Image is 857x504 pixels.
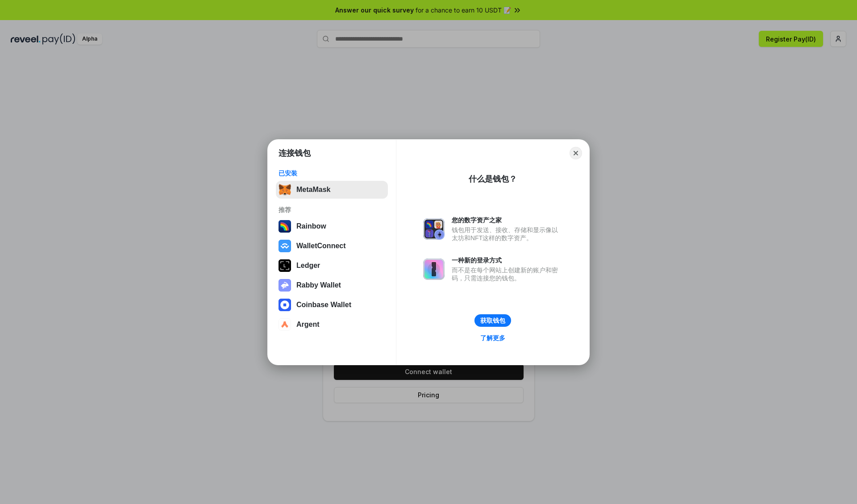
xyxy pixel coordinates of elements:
[570,147,582,159] button: Close
[276,276,388,294] button: Rabby Wallet
[452,256,562,264] div: 一种新的登录方式
[296,242,346,250] div: WalletConnect
[276,181,388,199] button: MetaMask
[279,299,291,311] img: svg+xml,%3Csvg%20width%3D%2228%22%20height%3D%2228%22%20viewBox%3D%220%200%2028%2028%22%20fill%3D...
[276,257,388,275] button: Ledger
[276,237,388,255] button: WalletConnect
[276,316,388,333] button: Argent
[452,216,562,224] div: 您的数字资产之家
[279,240,291,252] img: svg+xml,%3Csvg%20width%3D%2228%22%20height%3D%2228%22%20viewBox%3D%220%200%2028%2028%22%20fill%3D...
[452,226,562,242] div: 钱包用于发送、接收、存储和显示像以太坊和NFT这样的数字资产。
[423,258,445,280] img: svg+xml,%3Csvg%20xmlns%3D%22http%3A%2F%2Fwww.w3.org%2F2000%2Fsvg%22%20fill%3D%22none%22%20viewBox...
[296,321,320,329] div: Argent
[279,318,291,331] img: svg+xml,%3Csvg%20width%3D%2228%22%20height%3D%2228%22%20viewBox%3D%220%200%2028%2028%22%20fill%3D...
[279,279,291,292] img: svg+xml,%3Csvg%20xmlns%3D%22http%3A%2F%2Fwww.w3.org%2F2000%2Fsvg%22%20fill%3D%22none%22%20viewBox...
[480,334,505,342] div: 了解更多
[452,266,562,282] div: 而不是在每个网站上创建新的账户和密码，只需连接您的钱包。
[296,281,341,289] div: Rabby Wallet
[279,206,385,214] div: 推荐
[279,259,291,272] img: svg+xml,%3Csvg%20xmlns%3D%22http%3A%2F%2Fwww.w3.org%2F2000%2Fsvg%22%20width%3D%2228%22%20height%3...
[474,314,511,327] button: 获取钱包
[279,183,291,196] img: svg+xml,%3Csvg%20fill%3D%22none%22%20height%3D%2233%22%20viewBox%3D%220%200%2035%2033%22%20width%...
[296,186,330,194] div: MetaMask
[276,296,388,314] button: Coinbase Wallet
[475,332,511,344] a: 了解更多
[296,301,351,309] div: Coinbase Wallet
[296,262,320,270] div: Ledger
[276,217,388,235] button: Rainbow
[423,218,445,240] img: svg+xml,%3Csvg%20xmlns%3D%22http%3A%2F%2Fwww.w3.org%2F2000%2Fsvg%22%20fill%3D%22none%22%20viewBox...
[480,317,505,325] div: 获取钱包
[279,220,291,233] img: svg+xml,%3Csvg%20width%3D%22120%22%20height%3D%22120%22%20viewBox%3D%220%200%20120%20120%22%20fil...
[279,148,311,158] h1: 连接钱包
[296,222,326,230] div: Rainbow
[469,174,517,184] div: 什么是钱包？
[279,169,385,177] div: 已安装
